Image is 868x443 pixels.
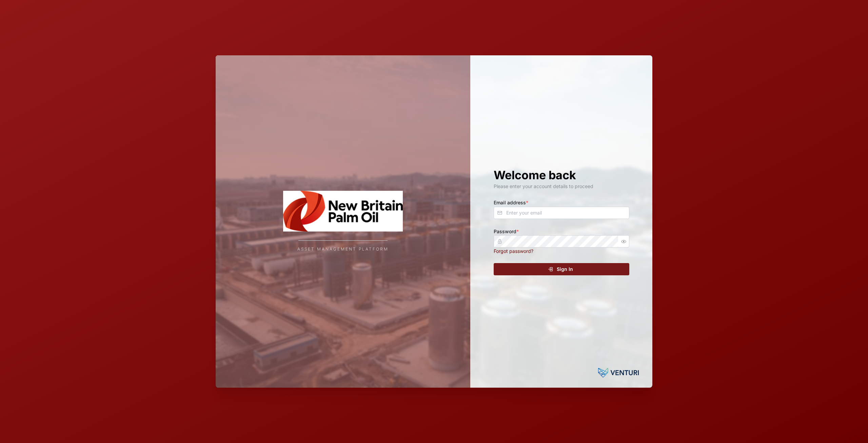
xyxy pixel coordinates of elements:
input: Enter your email [494,207,629,219]
button: Sign In [494,263,629,275]
label: Email address [494,199,528,206]
div: Asset Management Platform [297,246,389,253]
label: Password [494,228,519,235]
div: Please enter your account details to proceed [494,183,629,190]
img: Powered by: Venturi [598,366,639,380]
h1: Welcome back [494,168,629,183]
span: Sign In [557,263,573,275]
img: Company Logo [275,191,411,232]
a: Forgot password? [494,248,533,254]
